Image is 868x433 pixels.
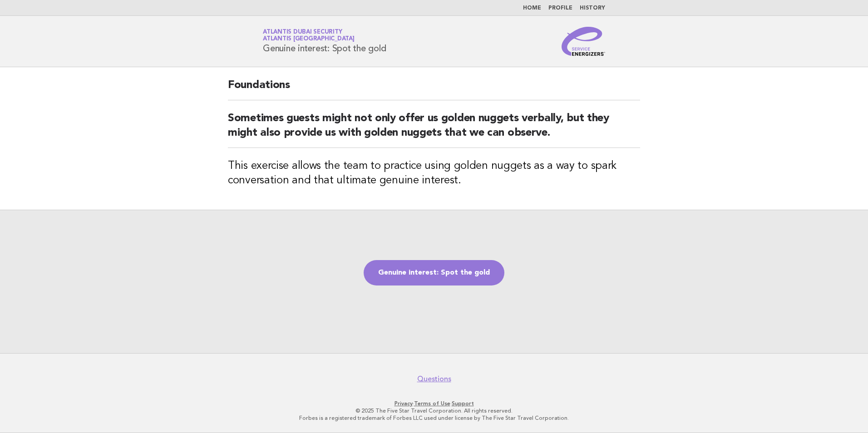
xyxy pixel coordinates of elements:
[263,29,355,42] a: Atlantis Dubai SecurityAtlantis [GEOGRAPHIC_DATA]
[228,159,640,188] h3: This exercise allows the team to practice using golden nuggets as a way to spark conversation and...
[548,5,572,11] a: Profile
[228,78,640,100] h2: Foundations
[395,400,413,407] a: Privacy
[580,5,605,11] a: History
[414,400,450,407] a: Terms of Use
[263,30,386,53] h1: Genuine interest: Spot the gold
[156,414,712,422] p: Forbes is a registered trademark of Forbes LLC used under license by The Five Star Travel Corpora...
[523,5,541,11] a: Home
[156,400,712,407] p: · ·
[156,407,712,414] p: © 2025 The Five Star Travel Corporation. All rights reserved.
[417,374,451,384] a: Questions
[364,260,504,285] a: Genuine interest: Spot the gold
[263,36,355,42] span: Atlantis [GEOGRAPHIC_DATA]
[452,400,474,407] a: Support
[228,111,640,148] h2: Sometimes guests might not only offer us golden nuggets verbally, but they might also provide us ...
[562,27,605,56] img: Service Energizers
